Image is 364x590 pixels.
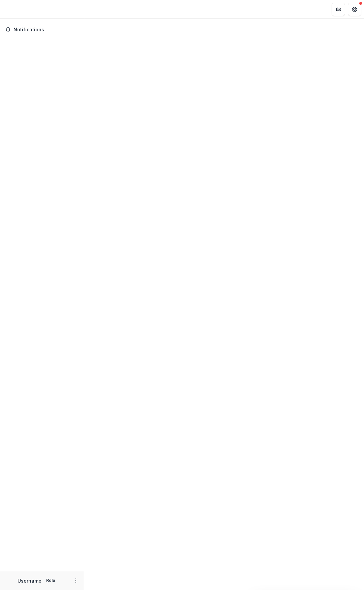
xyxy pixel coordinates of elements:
button: More [72,577,80,585]
button: Notifications [3,24,81,35]
span: Notifications [13,27,79,33]
button: Partners [332,3,345,16]
p: Username [18,577,41,584]
p: Role [44,578,57,584]
button: Get Help [348,3,361,16]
